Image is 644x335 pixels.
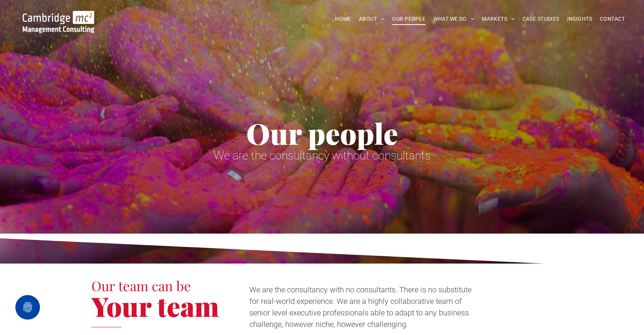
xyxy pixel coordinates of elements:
a: HOME [331,13,355,25]
a: CASE STUDIES [519,13,563,25]
span: We are the consultancy with no consultants. There is no substitute for real-world experience. We ... [249,285,471,329]
a: CONTACT [596,13,629,25]
span: Our team can be [91,277,191,295]
a: WHAT WE DO [430,13,478,25]
a: ABOUT [355,13,388,25]
span: Your team [91,288,219,324]
a: INSIGHTS [563,13,596,25]
span: Our people [246,114,398,152]
a: MARKETS [478,13,518,25]
a: OUR PEOPLE [388,13,429,25]
a: Your Business Transformed | Cambridge Management Consulting [23,12,94,20]
span: We are the consultancy without consultants [214,149,431,162]
img: Go to Homepage [23,11,94,33]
